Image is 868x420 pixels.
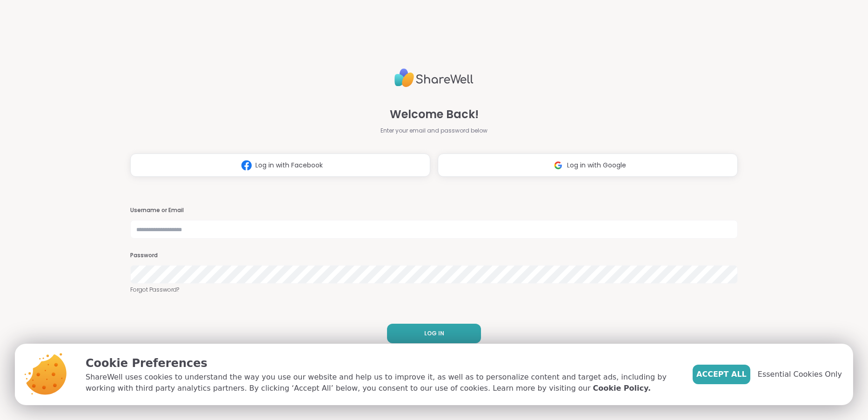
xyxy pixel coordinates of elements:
[424,329,444,338] span: LOG IN
[567,160,626,170] span: Log in with Google
[549,157,567,174] img: ShareWell Logomark
[387,324,481,343] button: LOG IN
[696,369,747,380] span: Accept All
[130,153,430,177] button: Log in with Facebook
[86,355,678,372] p: Cookie Preferences
[758,369,842,380] span: Essential Cookies Only
[130,286,738,294] a: Forgot Password?
[693,365,750,384] button: Accept All
[238,157,255,174] img: ShareWell Logomark
[86,372,678,394] p: ShareWell uses cookies to understand the way you use our website and help us to improve it, as we...
[390,106,479,123] span: Welcome Back!
[130,207,738,214] h3: Username or Email
[394,65,474,91] img: ShareWell Logo
[438,153,738,177] button: Log in with Google
[130,252,738,260] h3: Password
[381,127,487,135] span: Enter your email and password below
[593,383,651,394] a: Cookie Policy.
[255,160,323,170] span: Log in with Facebook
